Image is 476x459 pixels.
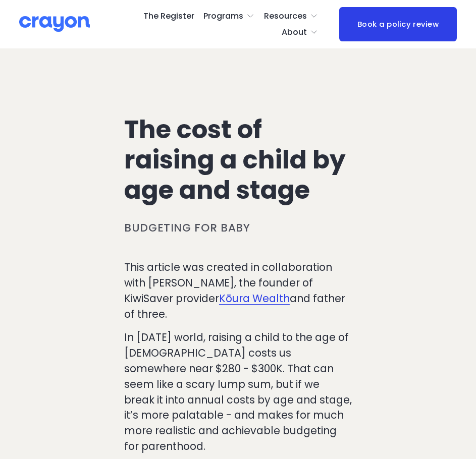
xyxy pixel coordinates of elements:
h1: The cost of raising a child by age and stage [124,114,352,205]
span: About [282,25,307,40]
a: Budgeting for baby [124,220,250,236]
img: Crayon [19,15,90,33]
p: In [DATE] world, raising a child to the age of [DEMOGRAPHIC_DATA] costs us somewhere near $280 - ... [124,330,352,454]
a: folder dropdown [203,8,254,24]
span: Resources [264,9,307,24]
a: The Register [143,8,194,24]
a: folder dropdown [264,8,318,24]
a: Kōura Wealth [219,291,290,306]
span: Programs [203,9,243,24]
a: folder dropdown [282,24,318,40]
p: This article was created in collaboration with [PERSON_NAME], the founder of KiwiSaver provider a... [124,260,352,322]
a: Book a policy review [339,7,457,41]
